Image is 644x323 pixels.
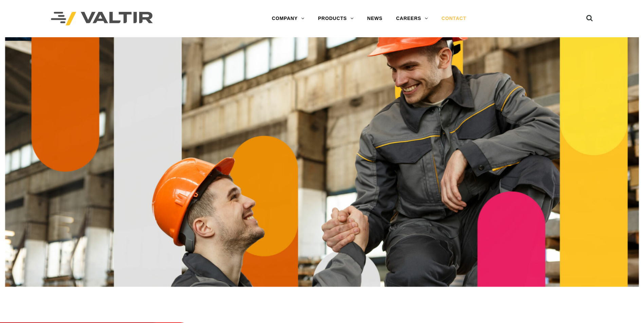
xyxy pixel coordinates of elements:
[311,12,361,25] a: PRODUCTS
[435,12,473,25] a: CONTACT
[5,37,639,287] img: Contact_1
[265,12,311,25] a: COMPANY
[361,12,389,25] a: NEWS
[51,12,153,26] img: Valtir
[389,12,435,25] a: CAREERS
